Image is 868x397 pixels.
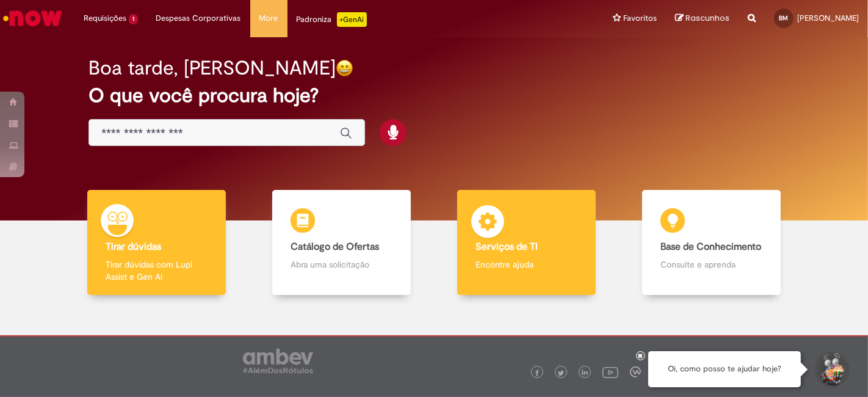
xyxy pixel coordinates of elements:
button: Iniciar Conversa de Suporte [813,351,850,388]
span: Rascunhos [685,12,729,24]
a: Catálogo de Ofertas Abra uma solicitação [249,190,434,296]
b: Catálogo de Ofertas [291,241,379,253]
div: Oi, como posso te ajudar hoje? [648,351,801,387]
p: +GenAi [337,12,367,27]
img: logo_footer_twitter.png [558,370,564,376]
a: Rascunhos [675,13,729,24]
span: 1 [129,14,138,24]
p: Abra uma solicitação [291,258,393,271]
img: logo_footer_youtube.png [602,364,618,380]
span: Favoritos [623,12,657,24]
span: Requisições [84,12,126,24]
p: Encontre ajuda [476,258,578,271]
img: logo_footer_linkedin.png [582,370,588,377]
a: Serviços de TI Encontre ajuda [434,190,619,296]
span: Despesas Corporativas [156,12,241,24]
div: Padroniza [297,12,367,27]
a: Base de Conhecimento Consulte e aprenda [619,190,804,296]
img: ServiceNow [1,6,64,31]
span: More [259,12,278,24]
img: logo_footer_ambev_rotulo_gray.png [243,349,313,373]
b: Tirar dúvidas [106,241,161,253]
span: [PERSON_NAME] [797,13,859,23]
b: Serviços de TI [476,241,538,253]
span: BM [779,14,789,22]
h2: Boa tarde, [PERSON_NAME] [89,57,336,79]
img: happy-face.png [336,59,353,77]
img: logo_footer_facebook.png [534,370,540,376]
b: Base de Conhecimento [660,241,761,253]
p: Consulte e aprenda [660,258,763,271]
h2: O que você procura hoje? [89,85,779,106]
a: Tirar dúvidas Tirar dúvidas com Lupi Assist e Gen Ai [64,190,249,296]
p: Tirar dúvidas com Lupi Assist e Gen Ai [106,258,208,283]
img: logo_footer_workplace.png [630,366,641,377]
